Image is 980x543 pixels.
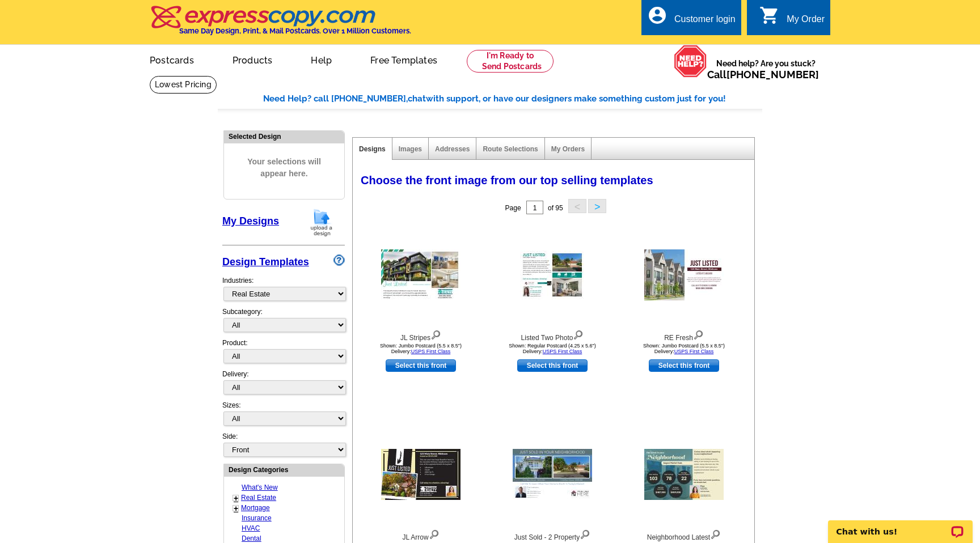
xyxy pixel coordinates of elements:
[242,524,260,532] a: HVAC
[333,254,345,266] img: design-wizard-help-icon.png
[381,249,461,300] img: JL Stripes
[644,249,724,300] img: RE Fresh
[293,46,350,73] a: Help
[726,69,819,80] a: [PHONE_NUMBER]
[707,69,819,80] span: Call
[222,338,345,369] div: Product:
[242,514,272,522] a: Insurance
[517,359,588,372] a: use this design
[568,199,586,213] button: <
[352,46,455,73] a: Free Templates
[505,204,521,212] span: Page
[622,527,746,542] div: Neighborhood Latest
[435,145,470,153] a: Addresses
[224,464,344,475] div: Design Categories
[710,527,721,540] img: view design details
[787,14,825,30] div: My Order
[399,145,422,153] a: Images
[573,328,584,340] img: view design details
[580,527,590,540] img: view design details
[242,534,261,542] a: Dental
[132,46,212,73] a: Postcards
[214,46,291,73] a: Products
[483,145,538,153] a: Route Selections
[179,27,411,35] h4: Same Day Design, Print, & Mail Postcards. Over 1 Million Customers.
[222,215,279,227] a: My Designs
[408,94,426,104] span: chat
[386,359,456,372] a: use this design
[307,208,336,237] img: upload-design
[644,449,724,500] img: Neighborhood Latest
[647,12,736,27] a: account_circle Customer login
[234,494,238,503] a: +
[674,14,736,30] div: Customer login
[674,45,707,78] img: help
[649,359,719,372] a: use this design
[693,328,704,340] img: view design details
[411,349,451,354] a: USPS First Class
[222,307,345,338] div: Subcategory:
[759,5,780,26] i: shopping_cart
[234,504,238,513] a: +
[233,145,336,191] span: Your selections will appear here.
[263,92,762,105] div: Need Help? call [PHONE_NUMBER], with support, or have our designers make something custom just fo...
[381,449,461,500] img: JL Arrow
[551,145,585,153] a: My Orders
[490,527,615,542] div: Just Sold - 2 Property
[759,12,825,27] a: shopping_cart My Order
[674,349,714,354] a: USPS First Class
[490,328,615,343] div: Listed Two Photo
[358,527,483,542] div: JL Arrow
[224,131,344,142] div: Selected Design
[222,369,345,400] div: Delivery:
[707,58,825,80] span: Need help? Are you stuck?
[361,174,653,186] span: Choose the front image from our top selling templates
[588,199,606,213] button: >
[222,270,345,307] div: Industries:
[490,343,615,354] div: Shown: Regular Postcard (4.25 x 5.6") Delivery:
[358,343,483,354] div: Shown: Jumbo Postcard (5.5 x 8.5") Delivery:
[222,400,345,431] div: Sizes:
[543,349,582,354] a: USPS First Class
[241,494,276,502] a: Real Estate
[429,527,440,540] img: view design details
[222,431,345,458] div: Side:
[222,256,309,268] a: Design Templates
[513,449,592,500] img: Just Sold - 2 Property
[520,251,585,299] img: Listed Two Photo
[359,145,386,153] a: Designs
[622,328,746,343] div: RE Fresh
[430,328,441,340] img: view design details
[821,507,980,543] iframe: LiveChat chat widget
[548,204,563,212] span: of 95
[622,343,746,354] div: Shown: Jumbo Postcard (5.5 x 8.5") Delivery:
[242,483,278,491] a: What's New
[358,328,483,343] div: JL Stripes
[241,504,270,512] a: Mortgage
[647,5,668,26] i: account_circle
[150,14,411,35] a: Same Day Design, Print, & Mail Postcards. Over 1 Million Customers.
